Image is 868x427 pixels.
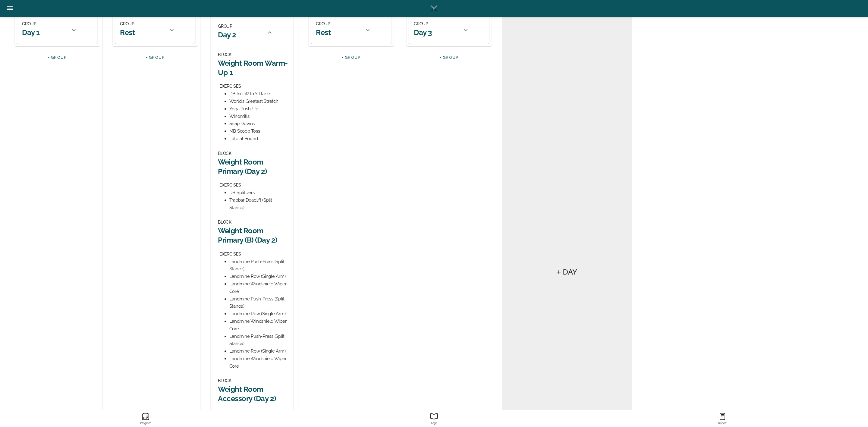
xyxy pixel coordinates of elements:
[229,189,289,196] div: DB Split Jerk
[414,28,432,37] h2: Day 3
[229,196,289,212] div: Trapbar Deadlift (Split Stance)
[229,113,289,120] div: Windmills
[229,105,289,113] div: Yoga Push-Up
[309,14,394,46] div: GROUPRest
[430,413,438,420] ion-icon: Report
[229,127,289,135] div: MB Scoop Toss
[218,52,231,57] span: BLOCK
[218,157,288,176] h2: Weight Room Primary (Day 2)
[291,422,577,425] strong: Logs
[22,21,36,26] span: GROUP
[311,17,376,44] div: GROUPRest
[6,4,14,12] ion-icon: Side Menu
[2,422,288,425] strong: Program
[219,250,288,258] div: EXERCISES
[429,4,439,13] img: Logo
[218,385,288,403] h2: Weight Room Accessory (Day 2)
[229,98,289,105] div: World's Greatest Stretch
[407,14,492,46] div: GROUPDay 3
[120,21,134,26] span: GROUP
[414,21,428,26] span: GROUP
[229,295,289,310] div: Landmine Push-Press (Split Stance)
[719,413,726,420] ion-icon: Report
[218,24,232,29] span: GROUP
[218,378,231,383] span: BLOCK
[316,21,330,26] span: GROUP
[290,410,578,427] a: ReportLogs
[342,55,361,60] a: + GROUP
[22,28,40,37] h2: Day 1
[229,280,289,295] div: Landmine Windshield Wiper Core
[580,422,866,425] strong: Report
[218,226,288,245] h2: Weight Room Primary (B) (Day 2)
[229,310,289,318] div: Landmine Row (Single Arm)
[1,410,290,427] a: ProgramProgram
[218,58,288,77] h2: Weight Room Warm-Up 1
[113,14,198,46] div: GROUPRest
[229,90,289,98] div: DB Inc. W to Y-Raise
[440,55,459,60] a: + GROUP
[219,181,288,189] div: EXERCISES
[146,55,165,60] a: + GROUP
[218,151,231,156] span: BLOCK
[229,347,289,355] div: Landmine Row (Single Arm)
[229,333,289,348] div: Landmine Push-Press (Split Stance)
[229,273,289,280] div: Landmine Row (Single Arm)
[219,83,288,90] div: EXERCISES
[229,120,289,127] div: Snap Downs
[213,17,278,49] div: GROUPDay 2
[115,17,180,44] div: GROUPRest
[229,355,289,370] div: Landmine Windshield Wiper Core
[219,409,288,416] div: EXERCISES
[409,17,474,44] div: GROUPDay 3
[17,17,82,44] div: GROUPDay 1
[229,258,289,273] div: Landmine Push-Press (Split Stance)
[218,30,236,39] h2: Day 2
[142,413,149,420] ion-icon: Program
[557,267,577,277] h5: + DAY
[578,410,867,427] a: ReportReport
[15,14,100,46] div: GROUPDay 1
[48,55,67,60] a: + GROUP
[229,318,289,333] div: Landmine Windshield Wiper Core
[316,28,331,37] h2: Rest
[120,28,135,37] h2: Rest
[229,135,289,143] div: Lateral Bound
[218,220,231,224] span: BLOCK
